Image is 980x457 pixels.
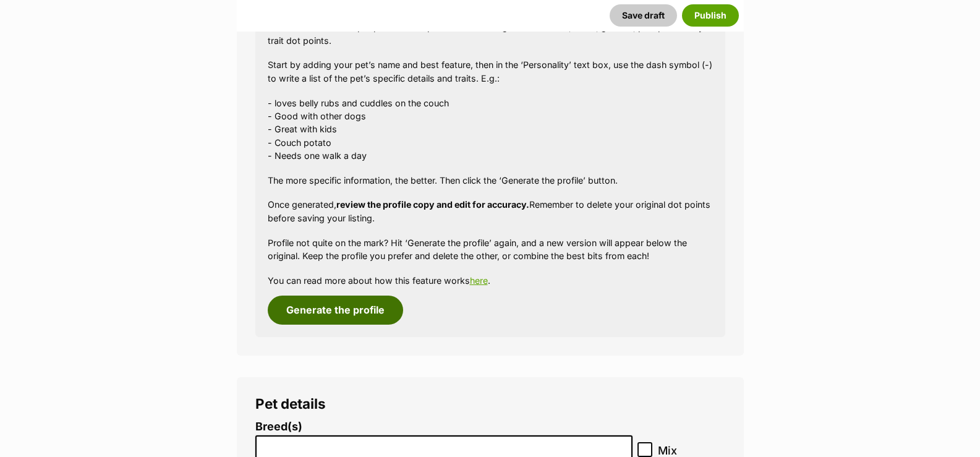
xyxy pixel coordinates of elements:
[268,198,713,224] p: Once generated, Remember to delete your original dot points before saving your listing.
[268,274,713,287] p: You can read more about how this feature works .
[268,58,713,85] p: Start by adding your pet’s name and best feature, then in the ‘Personality’ text box, use the das...
[336,199,529,210] strong: review the profile copy and edit for accuracy.
[470,275,488,286] a: here
[268,174,713,187] p: The more specific information, the better. Then click the ‘Generate the profile’ button.
[268,20,713,47] p: This tool will create a pet profile description. It uses listing information (ie; name, gender), ...
[610,4,677,27] button: Save draft
[682,4,739,27] button: Publish
[255,395,326,412] span: Pet details
[268,236,713,263] p: Profile not quite on the mark? Hit ‘Generate the profile’ again, and a new version will appear be...
[255,421,633,434] label: Breed(s)
[268,96,713,163] p: - loves belly rubs and cuddles on the couch - Good with other dogs - Great with kids - Couch pota...
[268,296,403,324] button: Generate the profile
